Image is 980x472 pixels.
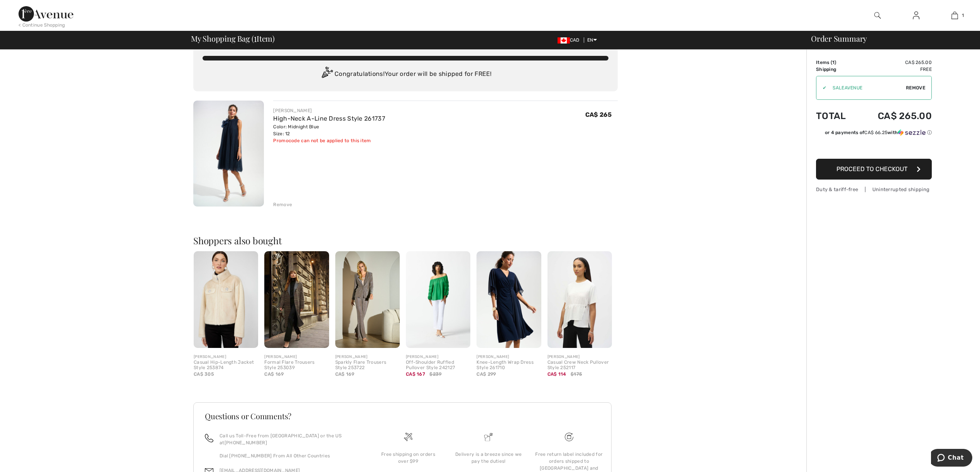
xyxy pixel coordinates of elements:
a: 1 [936,11,973,20]
td: Items ( ) [816,59,857,66]
img: Free shipping on orders over $99 [565,433,573,441]
img: Casual Crew Neck Pullover Style 252117 [547,251,612,348]
span: CA$ 66.25 [864,130,887,135]
td: Total [816,103,857,129]
span: CA$ 169 [335,371,355,377]
div: Delivery is a breeze since we pay the duties! [455,451,522,465]
span: Remove [906,84,925,91]
div: [PERSON_NAME] [476,354,541,360]
span: My Shopping Bag ( Item) [191,35,275,42]
span: $239 [429,371,441,378]
span: EN [587,37,597,43]
td: CA$ 265.00 [857,59,932,66]
div: < Continue Shopping [19,22,65,29]
div: [PERSON_NAME] [406,354,470,360]
div: Sparkly Flare Trousers Style 253722 [335,360,400,371]
img: Delivery is a breeze since we pay the duties! [484,433,493,441]
span: 1 [254,33,257,43]
div: Casual Crew Neck Pullover Style 252117 [547,360,612,371]
img: Casual Hip-Length Jacket Style 253874 [194,251,258,348]
div: ✔ [816,84,826,91]
div: [PERSON_NAME] [264,354,329,360]
img: My Bag [951,11,958,20]
input: Promo code [826,76,906,99]
div: [PERSON_NAME] [194,354,258,360]
div: Formal Flare Trousers Style 253039 [264,360,329,371]
td: Shipping [816,66,857,73]
img: High-Neck A-Line Dress Style 261737 [193,101,264,207]
div: Remove [273,201,292,208]
span: $175 [571,371,582,378]
h3: Questions or Comments? [205,412,600,420]
span: CAD [558,37,583,43]
span: 1 [962,12,964,19]
div: Off-Shoulder Ruffled Pullover Style 242127 [406,360,470,371]
span: CA$ 169 [264,371,284,377]
h2: Shoppers also bought [193,236,618,245]
a: Sign In [907,11,926,20]
td: CA$ 265.00 [857,103,932,129]
div: Color: Midnight Blue Size: 12 [273,123,385,137]
iframe: PayPal-paypal [816,139,932,156]
img: 1ère Avenue [19,6,73,22]
span: CA$ 299 [476,371,496,377]
span: 1 [832,60,835,65]
div: [PERSON_NAME] [335,354,400,360]
img: Formal Flare Trousers Style 253039 [264,251,329,348]
img: Sezzle [898,129,926,136]
button: Proceed to Checkout [816,159,932,180]
div: Duty & tariff-free | Uninterrupted shipping [816,186,932,193]
a: [PHONE_NUMBER] [225,440,267,445]
span: CA$ 305 [194,371,214,377]
img: My Info [913,11,919,20]
div: Casual Hip-Length Jacket Style 253874 [194,360,258,371]
p: Dial [PHONE_NUMBER] From All Other Countries [220,452,359,459]
img: Canadian Dollar [558,37,570,44]
img: Free shipping on orders over $99 [404,433,412,441]
p: Call us Toll-Free from [GEOGRAPHIC_DATA] or the US at [220,432,359,446]
div: [PERSON_NAME] [547,354,612,360]
img: Congratulation2.svg [319,67,335,82]
div: Congratulations! Your order will be shipped for FREE! [203,67,608,82]
span: CA$ 114 [547,371,566,377]
td: Free [857,66,932,73]
img: search the website [874,11,881,20]
img: call [205,434,213,442]
div: Free shipping on orders over $99 [374,451,442,465]
iframe: Opens a widget where you can chat to one of our agents [931,449,972,468]
img: Off-Shoulder Ruffled Pullover Style 242127 [406,251,470,348]
div: Order Summary [802,35,975,42]
div: Knee-Length Wrap Dress Style 261710 [476,360,541,371]
div: or 4 payments ofCA$ 66.25withSezzle Click to learn more about Sezzle [816,129,932,139]
img: Knee-Length Wrap Dress Style 261710 [476,251,541,348]
img: Sparkly Flare Trousers Style 253722 [335,251,400,348]
div: Promocode can not be applied to this item [273,137,385,144]
span: CA$ 265 [585,111,612,118]
div: [PERSON_NAME] [273,107,385,114]
span: CA$ 167 [406,371,425,377]
a: High-Neck A-Line Dress Style 261737 [273,115,385,122]
div: or 4 payments of with [825,129,932,136]
span: Proceed to Checkout [836,165,907,173]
